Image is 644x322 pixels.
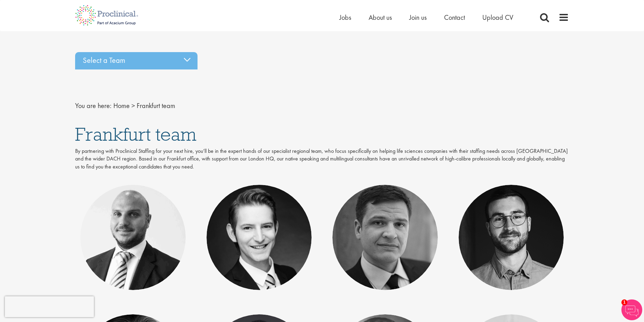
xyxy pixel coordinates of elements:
img: Chatbot [621,299,642,320]
a: Upload CV [482,13,513,22]
span: You are here: [75,101,112,110]
span: Frankfurt team [75,122,196,146]
div: Select a Team [75,52,198,69]
a: About us [369,13,392,22]
a: breadcrumb link [113,101,130,110]
iframe: reCAPTCHA [5,296,94,317]
span: 1 [621,299,627,305]
a: Contact [444,13,465,22]
span: Frankfurt team [137,101,175,110]
a: Jobs [339,13,351,22]
span: > [131,101,135,110]
a: Join us [409,13,427,22]
p: By partnering with Proclinical Staffing for your next hire, you’ll be in the expert hands of our ... [75,147,569,171]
